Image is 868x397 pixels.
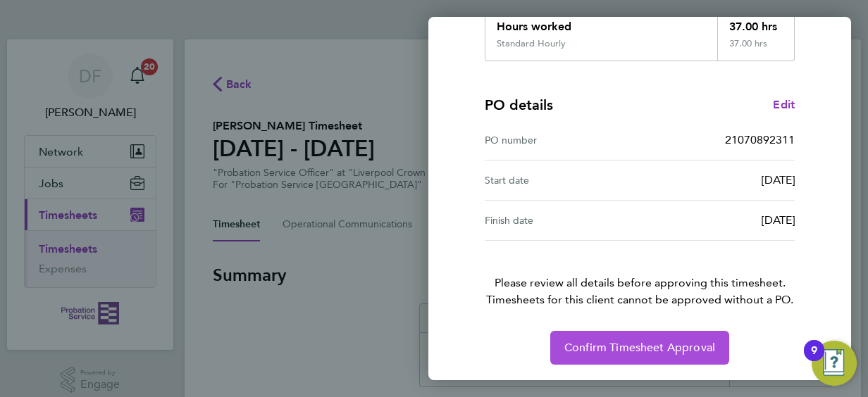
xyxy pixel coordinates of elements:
[564,341,715,355] span: Confirm Timesheet Approval
[773,98,795,111] span: Edit
[550,331,729,365] button: Confirm Timesheet Approval
[468,291,812,308] span: Timesheets for this client cannot be approved without a PO.
[468,241,812,308] p: Please review all details before approving this timesheet.
[640,172,795,189] div: [DATE]
[485,172,640,189] div: Start date
[812,341,857,386] button: Open Resource Center, 9 new notifications
[485,212,640,229] div: Finish date
[717,7,795,38] div: 37.00 hrs
[640,212,795,229] div: [DATE]
[485,7,717,38] div: Hours worked
[717,38,795,61] div: 37.00 hrs
[725,133,795,146] span: 21070892311
[485,132,640,149] div: PO number
[485,95,553,115] h4: PO details
[811,351,817,369] div: 9
[497,38,566,49] div: Standard Hourly
[773,96,795,113] a: Edit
